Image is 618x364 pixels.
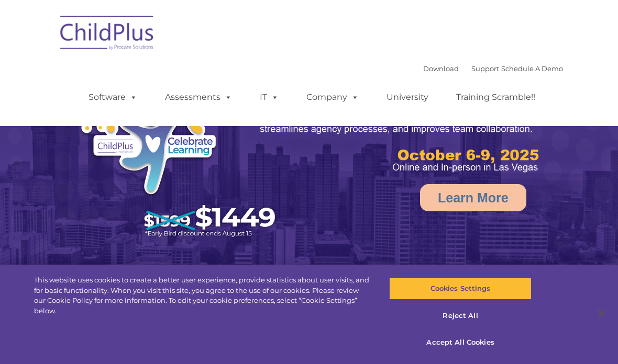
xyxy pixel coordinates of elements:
[389,305,531,327] button: Reject All
[249,87,289,108] a: IT
[389,332,531,354] button: Accept All Cookies
[423,64,459,73] a: Download
[423,64,563,73] font: |
[471,64,499,73] a: Support
[78,87,148,108] a: Software
[389,278,531,300] button: Cookies Settings
[501,64,563,73] a: Schedule A Demo
[376,87,439,108] a: University
[420,184,526,211] a: Learn More
[34,275,371,316] div: This website uses cookies to create a better user experience, provide statistics about user visit...
[590,302,613,325] button: Close
[154,87,242,108] a: Assessments
[296,87,369,108] a: Company
[446,87,546,108] a: Training Scramble!!
[55,8,160,61] img: ChildPlus by Procare Solutions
